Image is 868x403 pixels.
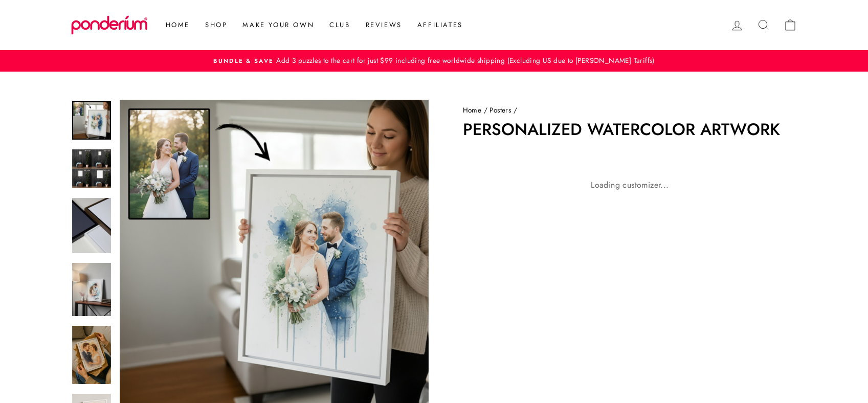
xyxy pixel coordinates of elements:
a: Posters [489,105,511,115]
img: Personalized Watercolor Artwork [72,198,111,253]
img: Personalized Watercolor Artwork [72,149,111,188]
nav: breadcrumbs [463,105,797,116]
img: Ponderium [71,15,148,35]
h1: Personalized Watercolor Artwork [463,121,797,138]
a: Make Your Own [235,16,322,34]
span: / [484,105,487,115]
ul: Primary [153,16,471,34]
span: Add 3 puzzles to the cart for just $99 including free worldwide shipping (Excluding US due to [PE... [274,55,654,65]
img: Personalized Watercolor Artwork [72,263,111,316]
a: Reviews [358,16,410,34]
img: Personalized Watercolor Artwork [72,326,111,384]
a: Shop [197,16,235,34]
a: Home [158,16,197,34]
a: Affiliates [410,16,471,34]
span: Bundle & Save [213,57,274,65]
div: Loading customizer... [463,158,797,212]
a: Bundle & SaveAdd 3 puzzles to the cart for just $99 including free worldwide shipping (Excluding ... [74,55,795,66]
a: Home [463,105,482,115]
a: Club [322,16,358,34]
span: / [514,105,517,115]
